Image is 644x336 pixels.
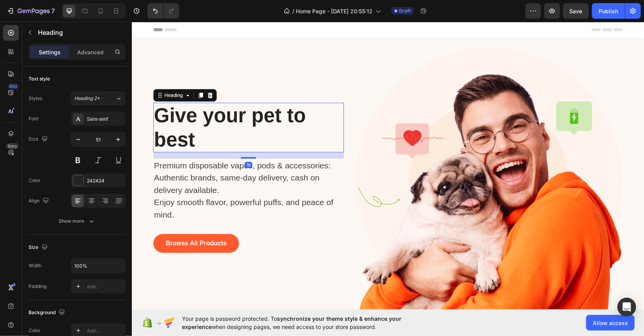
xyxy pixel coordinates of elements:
div: Styles [29,95,42,102]
button: 7 [3,3,58,19]
span: synchronize your theme style & enhance your experience [182,315,401,330]
p: 7 [51,6,55,16]
div: Open Intercom Messenger [617,298,636,316]
div: Sans-serif [87,116,124,123]
div: Publish [599,7,618,15]
div: Undo/Redo [148,3,179,19]
button: Publish [592,3,625,19]
div: 450 [7,83,19,89]
button: Show more [29,214,126,228]
button: Heading 2* [71,91,126,105]
div: Padding [29,283,47,290]
div: Color [29,327,41,334]
div: Beta [6,143,19,149]
span: Save [570,8,583,14]
div: Width [29,262,41,269]
div: Background [29,307,67,318]
span: Allow access [593,319,628,327]
button: Allow access [586,315,635,331]
div: Color [29,177,41,184]
p: Heading [38,28,122,37]
span: Home Page - [DATE] 20:55:12 [296,7,372,15]
span: Heading 2* [74,95,100,102]
input: Auto [71,259,125,273]
span: / [292,7,294,15]
p: Advanced [77,48,104,56]
div: Size [29,134,49,145]
div: 242424 [87,177,124,184]
span: Your page is password protected. To when designing pages, we need access to your store password. [182,315,432,331]
div: Align [29,196,50,206]
button: Save [563,3,589,19]
div: Text style [29,75,50,82]
div: Size [29,242,49,253]
div: Add... [87,327,124,334]
div: Show more [59,217,95,225]
div: Font [29,115,38,122]
img: Alt Image [224,26,491,293]
iframe: Design area [132,22,644,309]
div: Add... [87,283,124,290]
span: Draft [399,7,411,14]
p: Settings [39,48,61,56]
